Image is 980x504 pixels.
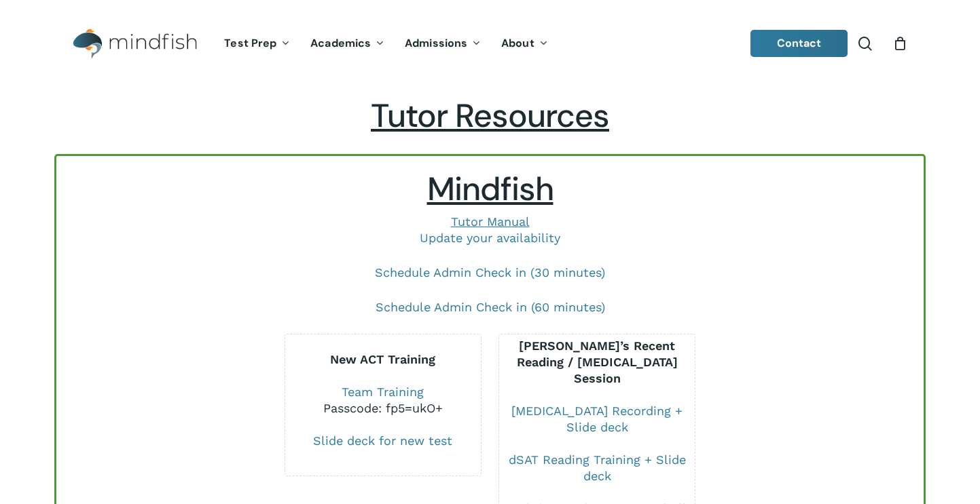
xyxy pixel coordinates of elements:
span: About [501,36,534,50]
a: Schedule Admin Check in (60 minutes) [376,300,605,314]
span: Contact [777,36,822,50]
a: Cart [892,36,907,51]
span: Tutor Resources [371,94,609,137]
span: Admissions [405,36,467,50]
a: Update your availability [420,231,560,245]
b: New ACT Training [330,352,435,366]
b: [PERSON_NAME]’s Recent Reading / [MEDICAL_DATA] Session [517,338,678,385]
a: dSAT Reading Training + Slide deck [509,452,686,483]
span: Test Prep [224,36,276,50]
nav: Main Menu [214,18,558,69]
div: Passcode: fp5=ukO+ [285,400,481,416]
a: About [491,38,558,50]
a: [MEDICAL_DATA] Recording + Slide deck [511,404,683,434]
span: Academics [310,36,371,50]
span: Mindfish [427,168,553,210]
a: Admissions [395,38,491,50]
a: Contact [750,30,848,57]
a: Academics [300,38,395,50]
a: Schedule Admin Check in (30 minutes) [375,265,605,279]
a: Team Training [342,385,424,399]
a: Test Prep [214,38,300,50]
a: Slide deck for new test [313,433,452,448]
a: Tutor Manual [451,214,530,229]
header: Main Menu [54,18,926,69]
